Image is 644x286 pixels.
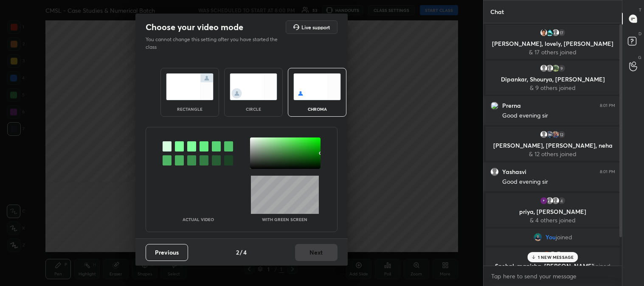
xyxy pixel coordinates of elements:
img: b573fc496d6e4839b9a811dccaf9c607.jpg [546,130,554,139]
div: Good evening sir [502,112,615,120]
p: & 4 others joined [491,217,615,224]
p: Snehal, manisha, [PERSON_NAME] [491,263,615,269]
p: [PERSON_NAME], lovely, [PERSON_NAME] [491,40,615,47]
p: Actual Video [183,217,214,222]
img: default.png [546,196,554,205]
img: 3 [490,101,499,110]
p: & 9 others joined [491,84,615,91]
div: 8:01 PM [600,169,615,174]
img: 3 [551,130,560,139]
img: default.png [540,130,548,139]
h4: / [240,248,242,257]
div: 12 [557,130,566,139]
img: 6dbef93320df4613bd34466e231d4145.jpg [533,233,542,241]
p: & 12 others joined [491,151,615,157]
p: D [638,31,641,37]
img: default.png [540,64,548,73]
p: [PERSON_NAME], [PERSON_NAME], neha [491,142,615,149]
img: default.png [554,251,563,259]
p: T [639,7,641,13]
h6: Prerna [502,102,521,109]
p: Dipankar, Shourya, [PERSON_NAME] [491,76,615,83]
button: Previous [146,244,188,261]
img: default.png [551,28,560,37]
p: & 17 others joined [491,49,615,56]
img: circleScreenIcon.acc0effb.svg [230,73,277,100]
img: default.png [490,168,499,176]
p: 1 NEW MESSAGE [538,255,574,260]
div: 17 [557,28,566,37]
p: With green screen [262,217,307,222]
span: joined [555,234,572,241]
img: normalScreenIcon.ae25ed63.svg [166,73,214,100]
h2: Choose your video mode [146,22,243,33]
h4: 2 [236,248,239,257]
div: 8:01 PM [600,103,615,108]
div: Good evening sir [502,178,615,186]
img: dd52d770d45f46fab6065531578dca22.jpg [551,64,560,73]
img: default.png [551,196,560,205]
p: priya, [PERSON_NAME] [491,208,615,215]
img: 3 [546,28,554,37]
p: G [638,54,641,61]
h4: 4 [243,248,247,257]
p: You cannot change this setting after you have started the class [146,36,283,51]
img: default.png [548,251,557,259]
img: default.png [546,64,554,73]
span: You [545,234,555,241]
p: Chat [484,0,511,23]
div: circle [236,107,270,111]
div: chroma [300,107,334,111]
span: joined [594,262,610,270]
div: rectangle [173,107,207,111]
img: AItbvmnuWjo77fOJ8CT1LLkTYv3aeGUC6ZhaXp1q4pc5=s96-c [543,251,551,259]
img: f55d1f65f7b94af9b5134e8ef79ce88f.jpg [540,28,548,37]
img: chromaScreenIcon.c19ab0a0.svg [293,73,341,100]
div: grid [484,23,622,266]
img: 3ddbc5afdf0040dc81713380fb9e57f6.jpg [540,196,548,205]
h5: Live support [301,25,330,30]
div: 9 [557,64,566,73]
h6: Yashasvi [502,168,526,176]
div: 4 [557,196,566,205]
